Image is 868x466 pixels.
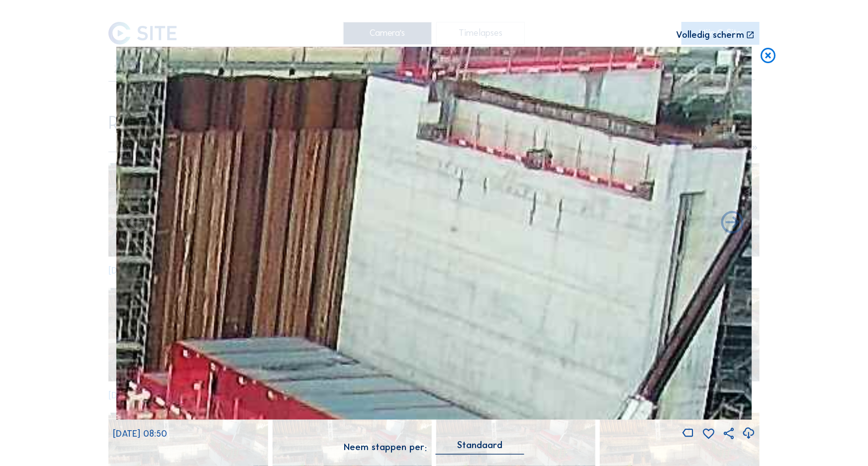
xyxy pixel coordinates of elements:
[116,47,752,420] img: Image
[719,210,747,237] i: Back
[436,441,524,454] div: Standaard
[344,443,427,452] div: Neem stappen per:
[113,428,167,439] span: [DATE] 08:50
[676,30,745,40] div: Volledig scherm
[457,441,502,450] div: Standaard
[122,210,149,237] i: Forward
